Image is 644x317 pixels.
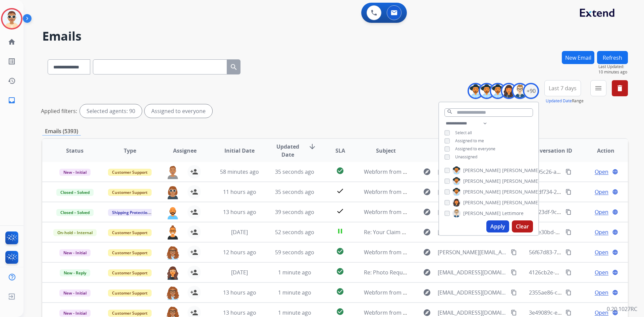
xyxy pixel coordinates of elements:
mat-icon: content_copy [566,169,572,175]
mat-icon: explore [423,168,431,176]
span: [EMAIL_ADDRESS][DOMAIN_NAME] [438,309,507,317]
mat-icon: explore [423,208,431,216]
mat-icon: content_copy [566,229,572,235]
button: Refresh [597,51,628,64]
mat-icon: check_circle [336,167,344,175]
mat-icon: person_add [190,288,198,297]
span: [EMAIL_ADDRESS][DOMAIN_NAME] [438,288,507,297]
mat-icon: language [612,249,618,255]
span: 1 minute ago [278,309,311,316]
span: Range [546,98,584,104]
button: Last 7 days [544,80,581,96]
span: Webform from [EMAIL_ADDRESS][DOMAIN_NAME] on [DATE] [364,309,516,316]
mat-icon: content_copy [511,310,517,316]
mat-icon: language [612,269,618,275]
mat-icon: explore [423,309,431,317]
img: agent-avatar [166,286,179,300]
span: Open [595,228,608,236]
mat-icon: search [447,109,453,115]
span: Customer Support [108,289,152,297]
mat-icon: list_alt [8,57,16,65]
mat-icon: language [612,189,618,195]
p: Applied filters: [41,107,77,115]
span: Open [595,288,608,297]
span: Webform from [EMAIL_ADDRESS][DOMAIN_NAME] on [DATE] [364,168,516,175]
span: [PERSON_NAME] [502,178,540,184]
span: Re: Your Claim with Extend-ERROR MSG LINK NOT WORKING [364,228,515,236]
mat-icon: content_copy [511,249,517,255]
img: agent-avatar [166,165,179,179]
span: Customer Support [108,269,152,276]
span: Shipping Protection [108,209,154,216]
mat-icon: arrow_downward [308,143,316,151]
span: [PERSON_NAME] [463,210,501,217]
mat-icon: inbox [8,96,16,104]
span: Open [595,268,608,276]
mat-icon: person_add [190,208,198,216]
span: Conversation ID [529,147,572,155]
mat-icon: content_copy [566,310,572,316]
span: 56f67d83-7c6c-4b17-b92c-a57cfd646206 [529,249,630,256]
span: 1 minute ago [278,289,311,296]
span: Type [124,147,136,155]
mat-icon: content_copy [566,249,572,255]
img: agent-avatar [166,225,179,240]
span: Re: Photo Request [364,269,411,276]
span: Open [595,188,608,196]
mat-icon: content_copy [511,289,517,296]
span: Updated Date [273,143,303,159]
mat-icon: home [8,38,16,46]
span: 11 hours ago [223,188,256,196]
span: 10 minutes ago [598,69,628,75]
mat-icon: content_copy [566,269,572,275]
span: 59 seconds ago [275,249,314,256]
mat-icon: check [336,187,344,195]
mat-icon: person_add [190,268,198,276]
span: [EMAIL_ADDRESS][DOMAIN_NAME] [438,268,507,276]
span: Customer Support [108,310,152,317]
mat-icon: explore [423,188,431,196]
span: 2355ae86-c872-40bf-8833-94d4e1ae5c43 [529,289,631,296]
mat-icon: search [230,63,238,71]
span: [EMAIL_ADDRESS][DOMAIN_NAME] [438,228,507,236]
span: New - Initial [59,249,91,256]
mat-icon: history [8,77,16,85]
span: [DATE] [231,228,248,236]
mat-icon: language [612,229,618,235]
span: [PERSON_NAME] [502,199,540,206]
span: Webform from [PERSON_NAME][EMAIL_ADDRESS][PERSON_NAME][DOMAIN_NAME] on [DATE] [364,249,599,256]
button: New Email [562,51,594,64]
span: 12 hours ago [223,249,256,256]
mat-icon: person_add [190,228,198,236]
span: 3e49089c-e0c7-49ca-b1e0-d0e4c105499c [529,309,631,316]
span: 1 minute ago [278,269,311,276]
mat-icon: check_circle [336,267,344,275]
img: agent-avatar [166,205,179,219]
mat-icon: person_add [190,248,198,256]
p: 0.20.1027RC [607,305,637,313]
span: [EMAIL_ADDRESS][DOMAIN_NAME] [438,168,507,176]
mat-icon: person_add [190,309,198,317]
mat-icon: person_add [190,168,198,176]
span: Subject [376,147,396,155]
span: [PERSON_NAME][EMAIL_ADDRESS][DOMAIN_NAME] [438,188,507,196]
span: Last 7 days [549,87,577,90]
span: 39 seconds ago [275,208,314,216]
span: Lettimore [502,210,524,217]
span: Assigned to me [455,138,484,144]
span: [PERSON_NAME] [463,199,501,206]
mat-icon: person_add [190,188,198,196]
span: SLA [335,147,345,155]
span: Open [595,248,608,256]
span: New - Reply [60,269,90,276]
span: 35 seconds ago [275,168,314,175]
span: Open [595,309,608,317]
span: [PERSON_NAME] [463,178,501,184]
span: Last Updated: [598,64,628,69]
mat-icon: explore [423,268,431,276]
div: Selected agents: 90 [80,104,142,118]
h2: Emails [42,30,628,43]
span: [PERSON_NAME][EMAIL_ADDRESS][PERSON_NAME][DOMAIN_NAME] [438,248,507,256]
mat-icon: content_copy [566,209,572,215]
mat-icon: explore [423,228,431,236]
